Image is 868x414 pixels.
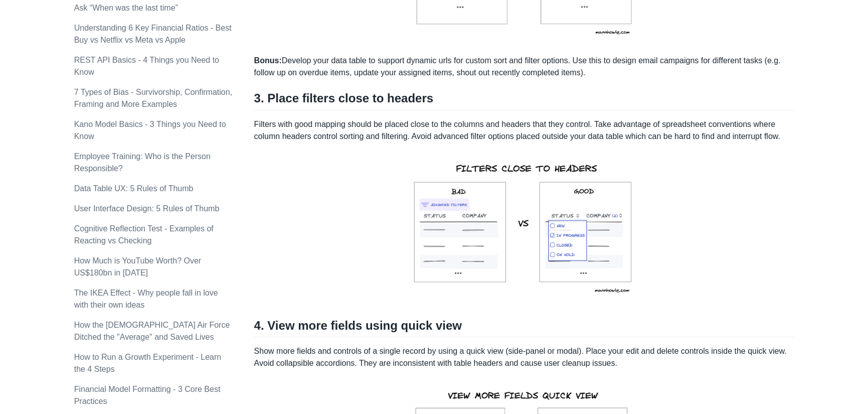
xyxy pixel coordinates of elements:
a: How to Run a Growth Experiment - Learn the 4 Steps [74,353,221,373]
strong: Bonus: [254,56,282,65]
a: Employee Training: Who is the Person Responsible? [74,152,211,173]
a: The IKEA Effect - Why people fall in love with their own ideas [74,289,218,309]
a: User Interface Design: 5 Rules of Thumb [74,204,220,213]
p: Develop your data table to support dynamic urls for custom sort and filter options. Use this to d... [254,55,794,79]
p: Show more fields and controls of a single record by using a quick view (side-panel or modal). Pla... [254,345,794,369]
a: How Much is YouTube Worth? Over US$180bn in [DATE] [74,256,201,277]
a: Financial Model Formatting - 3 Core Best Practices [74,385,221,405]
img: filters close to headers [395,151,653,306]
a: Kano Model Basics - 3 Things you Need to Know [74,120,226,141]
a: REST API Basics - 4 Things you Need to Know [74,56,219,76]
h2: 3. Place filters close to headers [254,91,794,110]
a: Data Table UX: 5 Rules of Thumb [74,184,194,193]
a: 7 Types of Bias - Survivorship, Confirmation, Framing and More Examples [74,88,232,108]
a: Understanding 6 Key Financial Ratios - Best Buy vs Netflix vs Meta vs Apple [74,24,232,44]
a: Cognitive Reflection Test - Examples of Reacting vs Checking [74,224,214,245]
p: Filters with good mapping should be placed close to the columns and headers that they control. Ta... [254,118,794,143]
h2: 4. View more fields using quick view [254,318,794,337]
a: How the [DEMOGRAPHIC_DATA] Air Force Ditched the "Average" and Saved Lives [74,321,230,341]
